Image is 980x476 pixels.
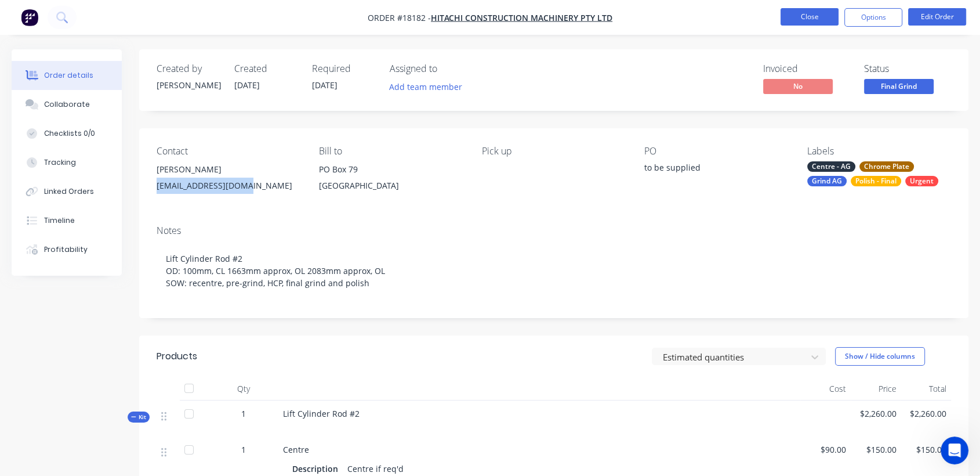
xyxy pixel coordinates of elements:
[44,99,90,110] div: Collaborate
[234,80,260,91] span: [DATE]
[12,206,122,235] button: Timeline
[482,146,626,157] div: Pick up
[234,63,298,74] div: Created
[805,443,846,456] span: $90.00
[864,63,951,74] div: Status
[905,443,946,456] span: $150.00
[851,176,901,186] div: Polish - Final
[905,408,946,420] span: $2,260.00
[44,215,75,226] div: Timeline
[209,377,278,401] div: Qty
[128,412,150,423] button: Kit
[12,119,122,148] button: Checklists 0/0
[157,161,300,178] div: [PERSON_NAME]
[12,148,122,177] button: Tracking
[157,63,220,74] div: Created by
[763,79,833,93] span: No
[807,176,847,186] div: Grind AG
[905,176,938,186] div: Urgent
[157,241,951,301] div: Lift Cylinder Rod #2 OD: 100mm, CL 1663mm approx, OL 2083mm approx, OL SOW: recentre, pre-grind, ...
[644,161,788,178] div: to be supplied
[312,80,337,91] span: [DATE]
[312,63,376,74] div: Required
[157,225,951,236] div: Notes
[855,443,896,456] span: $150.00
[835,347,925,366] button: Show / Hide columns
[283,444,309,455] span: Centre
[44,157,76,168] div: Tracking
[901,377,951,401] div: Total
[319,178,463,194] div: [GEOGRAPHIC_DATA]
[807,146,951,157] div: Labels
[319,161,463,178] div: PO Box 79
[368,12,431,23] span: Order #18182 -
[781,8,839,26] button: Close
[241,443,246,456] span: 1
[157,146,300,157] div: Contact
[807,161,855,172] div: Centre - AG
[21,9,38,26] img: Factory
[44,128,95,139] div: Checklists 0/0
[157,178,300,194] div: [EMAIL_ADDRESS][DOMAIN_NAME]
[131,413,146,421] span: Kit
[12,235,122,264] button: Profitability
[844,8,902,27] button: Options
[383,79,469,95] button: Add team member
[390,79,469,95] button: Add team member
[390,63,506,74] div: Assigned to
[12,61,122,90] button: Order details
[855,408,896,420] span: $2,260.00
[283,408,360,419] span: Lift Cylinder Rod #2
[800,377,851,401] div: Cost
[44,186,94,197] div: Linked Orders
[44,70,93,81] div: Order details
[241,408,246,420] span: 1
[864,79,934,93] span: Final Grind
[859,161,914,172] div: Chrome Plate
[431,12,612,23] a: Hitachi Construction Machinery Pty Ltd
[941,437,968,464] iframe: Intercom live chat
[157,349,197,363] div: Products
[204,5,224,26] div: Close
[319,146,463,157] div: Bill to
[319,161,463,199] div: PO Box 79[GEOGRAPHIC_DATA]
[12,177,122,206] button: Linked Orders
[851,377,901,401] div: Price
[864,79,934,96] button: Final Grind
[44,244,88,255] div: Profitability
[763,63,850,74] div: Invoiced
[157,79,220,91] div: [PERSON_NAME]
[12,90,122,119] button: Collaborate
[908,8,966,26] button: Edit Order
[644,146,788,157] div: PO
[157,161,300,199] div: [PERSON_NAME][EMAIL_ADDRESS][DOMAIN_NAME]
[8,5,30,27] button: go back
